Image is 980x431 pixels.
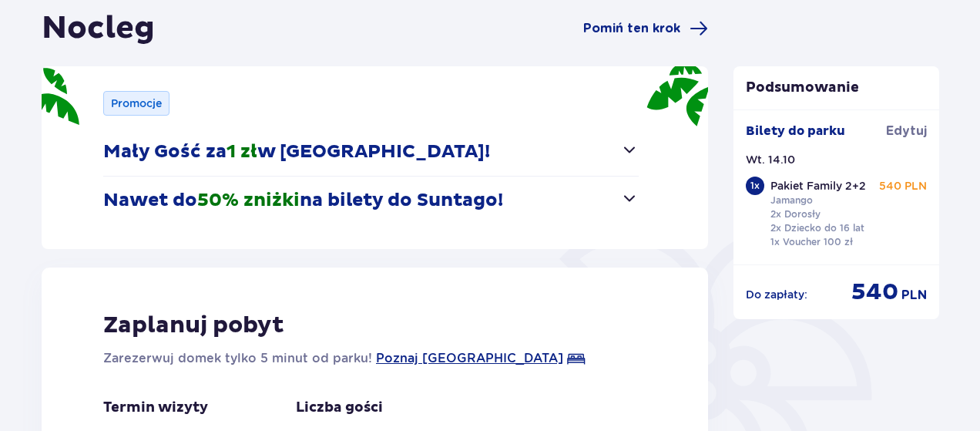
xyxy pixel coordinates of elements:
p: Termin wizyty [103,399,208,417]
span: 540 [851,278,898,307]
p: Zaplanuj pobyt [103,311,284,340]
p: Wt. 14.10 [746,152,795,167]
p: Liczba gości [296,399,383,417]
h1: Nocleg [42,9,155,48]
span: PLN [901,287,927,304]
p: 2x Dorosły 2x Dziecko do 16 lat 1x Voucher 100 zł [770,207,864,249]
a: Pomiń ten krok [583,19,708,38]
span: Pomiń ten krok [583,20,680,37]
button: Nawet do50% zniżkina bilety do Suntago! [103,177,639,224]
div: 1 x [746,177,764,195]
span: Edytuj [886,123,927,140]
p: Zarezerwuj domek tylko 5 minut od parku! [103,349,372,368]
span: 1 zł [227,140,257,163]
p: Promocje [111,96,162,111]
span: 50% zniżki [197,189,300,212]
p: Nawet do na bilety do Suntago! [103,189,503,212]
p: Bilety do parku [746,123,845,140]
p: Podsumowanie [733,79,940,97]
p: 540 PLN [879,178,927,194]
p: Jamango [770,194,813,207]
p: Do zapłaty : [746,287,807,302]
p: Mały Gość za w [GEOGRAPHIC_DATA]! [103,140,490,163]
p: Pakiet Family 2+2 [770,178,866,194]
a: Poznaj [GEOGRAPHIC_DATA] [376,349,563,368]
button: Mały Gość za1 złw [GEOGRAPHIC_DATA]! [103,128,639,176]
